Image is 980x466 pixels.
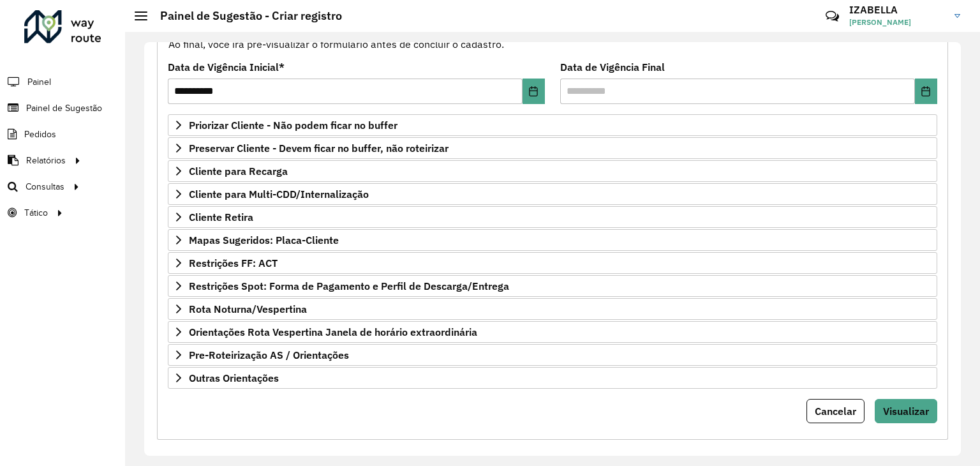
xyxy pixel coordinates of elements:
span: Visualizar [883,405,929,417]
span: Cliente para Recarga [189,166,288,176]
a: Rota Noturna/Vespertina [168,298,937,320]
button: Cancelar [806,399,865,423]
a: Mapas Sugeridos: Placa-Cliente [168,229,937,251]
a: Cliente para Recarga [168,160,937,182]
span: Pre-Roteirização AS / Orientações [189,350,349,360]
label: Data de Vigência Final [560,59,665,75]
span: Priorizar Cliente - Não podem ficar no buffer [189,120,397,130]
a: Cliente Retira [168,206,937,228]
span: Rota Noturna/Vespertina [189,304,307,314]
a: Priorizar Cliente - Não podem ficar no buffer [168,114,937,136]
span: Relatórios [26,154,66,167]
span: Cliente Retira [189,212,253,222]
button: Visualizar [875,399,937,423]
button: Choose Date [915,79,937,104]
a: Preservar Cliente - Devem ficar no buffer, não roteirizar [168,137,937,159]
span: Cliente para Multi-CDD/Internalização [189,189,369,199]
a: Outras Orientações [168,367,937,389]
span: Orientações Rota Vespertina Janela de horário extraordinária [189,327,477,337]
label: Data de Vigência Inicial [168,59,285,75]
span: [PERSON_NAME] [849,17,945,28]
span: Outras Orientações [189,373,279,383]
a: Pre-Roteirização AS / Orientações [168,344,937,366]
span: Painel [27,75,51,89]
span: Mapas Sugeridos: Placa-Cliente [189,235,339,245]
a: Contato Rápido [819,3,846,30]
span: Preservar Cliente - Devem ficar no buffer, não roteirizar [189,143,449,153]
span: Tático [24,206,48,220]
span: Restrições Spot: Forma de Pagamento e Perfil de Descarga/Entrega [189,281,509,291]
h2: Painel de Sugestão - Criar registro [147,9,342,23]
span: Pedidos [24,128,56,141]
a: Restrições Spot: Forma de Pagamento e Perfil de Descarga/Entrega [168,275,937,297]
span: Cancelar [815,405,856,417]
span: Consultas [26,180,64,193]
button: Choose Date [523,79,545,104]
a: Orientações Rota Vespertina Janela de horário extraordinária [168,321,937,343]
span: Restrições FF: ACT [189,258,278,268]
span: Painel de Sugestão [26,101,102,115]
a: Cliente para Multi-CDD/Internalização [168,183,937,205]
h3: IZABELLA [849,4,945,16]
a: Restrições FF: ACT [168,252,937,274]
